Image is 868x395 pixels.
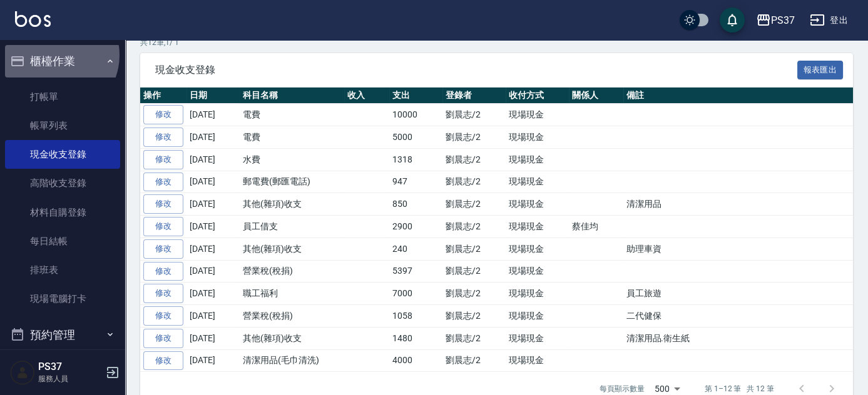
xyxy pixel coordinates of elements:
td: 現場現金 [506,104,569,126]
td: 劉晨志/2 [442,260,506,282]
th: 收付方式 [506,87,569,104]
th: 科目名稱 [240,87,344,104]
td: 劉晨志/2 [442,148,506,171]
th: 登錄者 [442,87,506,104]
td: 職工福利 [240,282,344,305]
td: 清潔用品(毛巾清洗) [240,349,344,372]
td: 2900 [389,216,442,238]
p: 第 1–12 筆 共 12 筆 [705,383,774,394]
th: 支出 [389,87,442,104]
td: 劉晨志/2 [442,282,506,305]
td: 現場現金 [506,260,569,282]
td: [DATE] [186,104,240,126]
button: save [720,7,745,32]
td: 10000 [389,104,442,126]
td: 947 [389,171,442,193]
a: 修改 [143,150,183,169]
th: 關係人 [569,87,623,104]
p: 每頁顯示數量 [600,383,645,394]
a: 現場電腦打卡 [5,284,120,313]
td: 劉晨志/2 [442,104,506,126]
td: 現場現金 [506,282,569,305]
td: 現場現金 [506,193,569,216]
img: Person [10,360,35,385]
td: 劉晨志/2 [442,193,506,216]
td: [DATE] [186,148,240,171]
a: 材料自購登錄 [5,198,120,227]
a: 修改 [143,105,183,124]
a: 修改 [143,217,183,236]
td: [DATE] [186,237,240,260]
p: 共 12 筆, 1 / 1 [140,37,853,48]
td: 劉晨志/2 [442,327,506,349]
td: 現場現金 [506,237,569,260]
a: 報表匯出 [797,63,844,75]
td: 1480 [389,327,442,349]
th: 收入 [344,87,390,104]
td: 240 [389,237,442,260]
td: [DATE] [186,171,240,193]
th: 日期 [186,87,240,104]
p: 服務人員 [38,373,102,384]
button: PS37 [751,7,800,33]
button: 預約管理 [5,319,120,351]
h5: PS37 [38,361,102,373]
td: 5397 [389,260,442,282]
td: [DATE] [186,349,240,372]
td: 1058 [389,305,442,327]
td: [DATE] [186,193,240,216]
a: 修改 [143,172,183,192]
td: 現場現金 [506,305,569,327]
td: 劉晨志/2 [442,237,506,260]
td: 現場現金 [506,327,569,349]
td: 水費 [240,148,344,171]
td: 其他(雜項)收支 [240,193,344,216]
td: 5000 [389,126,442,149]
a: 修改 [143,306,183,326]
td: 其他(雜項)收支 [240,327,344,349]
a: 高階收支登錄 [5,169,120,197]
td: 劉晨志/2 [442,349,506,372]
td: [DATE] [186,126,240,149]
td: 4000 [389,349,442,372]
td: [DATE] [186,305,240,327]
img: Logo [15,11,51,27]
td: 其他(雜項)收支 [240,237,344,260]
td: 7000 [389,282,442,305]
div: PS37 [771,12,795,28]
a: 修改 [143,329,183,348]
td: [DATE] [186,260,240,282]
a: 修改 [143,127,183,147]
td: 員工借支 [240,216,344,238]
a: 修改 [143,262,183,281]
button: 登出 [805,9,853,32]
th: 操作 [140,87,186,104]
td: 劉晨志/2 [442,305,506,327]
a: 修改 [143,284,183,303]
td: [DATE] [186,216,240,238]
td: 現場現金 [506,171,569,193]
a: 修改 [143,239,183,259]
td: 現場現金 [506,216,569,238]
td: [DATE] [186,327,240,349]
a: 修改 [143,351,183,371]
a: 每日結帳 [5,227,120,256]
td: 現場現金 [506,126,569,149]
td: 營業稅(稅捐) [240,305,344,327]
td: 現場現金 [506,349,569,372]
a: 排班表 [5,256,120,284]
td: 劉晨志/2 [442,126,506,149]
td: 郵電費(郵匯電話) [240,171,344,193]
a: 現金收支登錄 [5,140,120,169]
a: 帳單列表 [5,111,120,140]
td: [DATE] [186,282,240,305]
td: 蔡佳均 [569,216,623,238]
td: 電費 [240,104,344,126]
td: 現場現金 [506,148,569,171]
td: 850 [389,193,442,216]
span: 現金收支登錄 [155,64,797,76]
button: 報表匯出 [797,61,844,80]
td: 劉晨志/2 [442,216,506,238]
a: 修改 [143,194,183,214]
td: 營業稅(稅捐) [240,260,344,282]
